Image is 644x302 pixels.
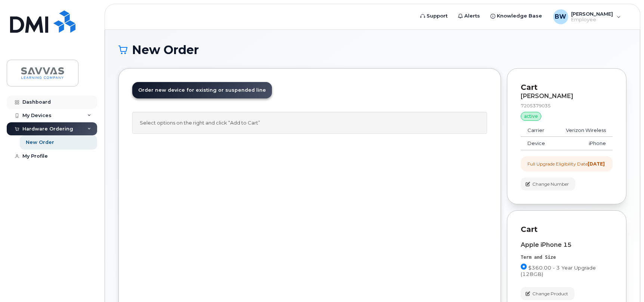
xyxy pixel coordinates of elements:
td: Carrier [521,124,554,137]
h1: New Order [118,43,626,56]
div: 7205379035 [521,103,613,109]
span: Change Product [532,290,568,297]
p: Cart [521,82,613,93]
div: Select options on the right and click “Add to Cart” [132,112,487,134]
strong: [DATE] [588,161,605,167]
div: Term and Size [521,254,613,261]
span: Change Number [532,181,569,188]
td: iPhone [554,137,613,150]
div: Full Upgrade Eligibility Date [527,161,605,167]
button: Change Number [521,177,575,191]
td: Verizon Wireless [554,124,613,137]
div: Apple iPhone 15 [521,242,613,248]
span: Order new device for existing or suspended line [138,87,266,93]
button: Change Product [521,287,575,300]
p: Cart [521,224,613,235]
iframe: Messenger Launcher [612,270,638,296]
td: Device [521,137,554,150]
span: $360.00 - 3 Year Upgrade (128GB) [521,265,596,277]
div: [PERSON_NAME] [521,93,613,100]
div: active [521,112,541,121]
input: $360.00 - 3 Year Upgrade (128GB) [521,264,527,270]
